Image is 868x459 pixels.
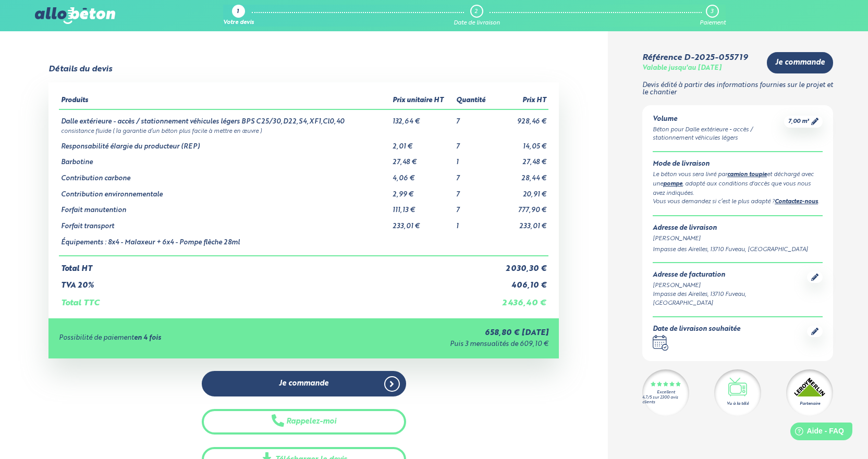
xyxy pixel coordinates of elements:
[493,199,548,215] td: 777,90 €
[454,5,500,27] a: 2 Date de livraison
[454,167,493,183] td: 7
[642,82,833,97] p: Devis édité à partir des informations fournies sur le projet et le chantier
[454,151,493,167] td: 1
[454,199,493,215] td: 7
[727,172,767,178] a: camion toupie
[653,271,807,279] div: Adresse de facturation
[454,109,493,126] td: 7
[48,65,112,74] div: Détails du devis
[390,199,454,215] td: 111,13 €
[642,65,722,72] div: Valable jusqu'au [DATE]
[59,93,390,109] th: Produits
[653,126,784,143] div: Béton pour Dalle extérieure - accès / stationnement véhicules légers
[493,183,548,199] td: 20,91 €
[454,183,493,199] td: 7
[775,58,825,67] span: Je commande
[653,225,823,232] div: Adresse de livraison
[700,20,726,27] div: Paiement
[454,135,493,151] td: 7
[134,334,161,341] strong: en 4 fois
[642,53,748,63] div: Référence D-2025-055719
[59,290,493,308] td: Total TTC
[59,273,493,290] td: TVA 20%
[390,135,454,151] td: 2,01 €
[35,7,115,24] img: allobéton
[390,167,454,183] td: 4,06 €
[59,334,308,342] div: Possibilité de paiement
[454,215,493,231] td: 1
[390,215,454,231] td: 233,01 €
[493,290,548,308] td: 2 436,40 €
[390,93,454,109] th: Prix unitaire HT
[59,151,390,167] td: Barbotine
[653,234,823,243] div: [PERSON_NAME]
[493,135,548,151] td: 14,05 €
[454,20,500,27] div: Date de livraison
[767,52,833,73] a: Je commande
[657,390,675,395] div: Excellent
[653,245,823,254] div: Impasse des Airelles, 13710 Fuveau, [GEOGRAPHIC_DATA]
[202,409,406,435] button: Rappelez-moi
[493,151,548,167] td: 27,48 €
[390,151,454,167] td: 27,48 €
[493,109,548,126] td: 928,46 €
[59,199,390,215] td: Forfait manutention
[59,109,390,126] td: Dalle extérieure - accès / stationnement véhicules légers BPS C25/30,D22,S4,XF1,Cl0,40
[308,329,548,338] div: 658,80 € [DATE]
[279,379,328,388] span: Je commande
[223,20,254,27] div: Votre devis
[711,8,713,15] div: 3
[493,215,548,231] td: 233,01 €
[800,401,820,407] div: Partenaire
[653,116,784,123] div: Volume
[642,395,689,405] div: 4.7/5 sur 2300 avis clients
[390,183,454,199] td: 2,99 €
[59,135,390,151] td: Responsabilité élargie du producteur (REP)
[237,9,239,16] div: 1
[727,401,749,407] div: Vu à la télé
[59,126,548,135] td: consistance fluide ( la garantie d’un béton plus facile à mettre en œuvre )
[493,273,548,290] td: 406,10 €
[59,231,390,256] td: Équipements : 8x4 - Malaxeur + 6x4 - Pompe flèche 28ml
[663,181,682,187] a: pompe
[308,341,548,349] div: Puis 3 mensualités de 609,10 €
[59,256,493,274] td: Total HT
[700,5,726,27] a: 3 Paiement
[474,8,478,15] div: 2
[493,167,548,183] td: 28,44 €
[653,170,823,197] div: Le béton vous sera livré par et déchargé avec une , adapté aux conditions d'accès que vous nous a...
[59,183,390,199] td: Contribution environnementale
[454,93,493,109] th: Quantité
[775,199,818,205] a: Contactez-nous
[390,109,454,126] td: 132,64 €
[653,160,823,168] div: Mode de livraison
[59,167,390,183] td: Contribution carbone
[653,326,740,333] div: Date de livraison souhaitée
[59,215,390,231] td: Forfait transport
[653,290,807,308] div: Impasse des Airelles, 13710 Fuveau, [GEOGRAPHIC_DATA]
[493,93,548,109] th: Prix HT
[223,5,254,27] a: 1 Votre devis
[775,418,857,448] iframe: Help widget launcher
[653,281,807,290] div: [PERSON_NAME]
[653,197,823,207] div: Vous vous demandez si c’est le plus adapté ? .
[493,256,548,274] td: 2 030,30 €
[202,371,406,396] a: Je commande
